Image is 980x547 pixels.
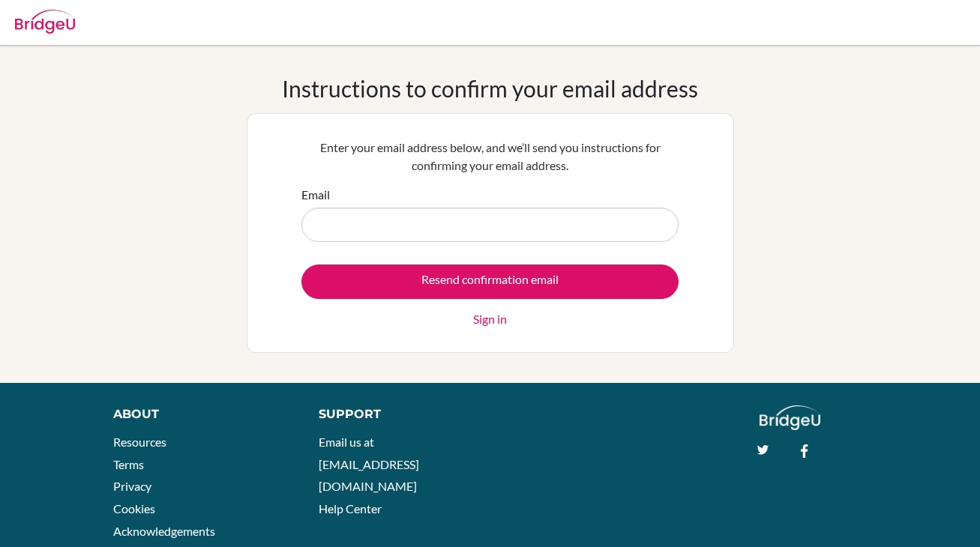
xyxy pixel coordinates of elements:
a: Sign in [473,310,507,328]
p: Enter your email address below, and we’ll send you instructions for confirming your email address. [301,139,679,175]
a: Resources [113,435,166,449]
a: Privacy [113,479,151,493]
a: Terms [113,457,144,471]
h1: Instructions to confirm your email address [282,75,698,102]
div: Support [319,405,475,423]
a: Acknowledgements [113,524,215,538]
img: Bridge-U [15,10,75,34]
a: Help Center [319,501,382,516]
div: About [113,405,285,423]
a: Email us at [EMAIL_ADDRESS][DOMAIN_NAME] [319,435,419,493]
input: Resend confirmation email [301,265,679,299]
a: Cookies [113,501,155,516]
img: logo_white@2x-f4f0deed5e89b7ecb1c2cc34c3e3d731f90f0f143d5ea2071677605dd97b5244.png [760,405,820,430]
label: Email [301,186,330,204]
